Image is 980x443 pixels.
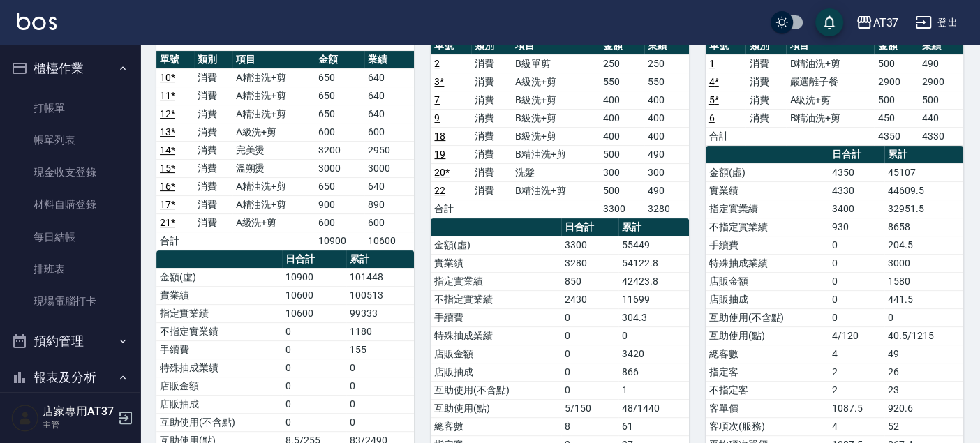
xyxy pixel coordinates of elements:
[919,54,963,73] td: 490
[431,200,471,218] td: 合計
[910,10,963,36] button: 登出
[194,87,232,105] td: 消費
[884,146,963,164] th: 累計
[561,399,618,417] td: 5/150
[471,91,512,109] td: 消費
[709,58,715,69] a: 1
[874,127,919,145] td: 4350
[434,130,445,142] a: 18
[232,68,315,87] td: A精油洗+剪
[884,181,963,200] td: 44609.5
[282,322,346,340] td: 0
[232,87,315,105] td: A精油洗+剪
[884,308,963,326] td: 0
[706,127,746,145] td: 合計
[919,37,963,55] th: 業績
[829,272,884,290] td: 0
[156,304,282,322] td: 指定實業績
[600,73,644,91] td: 550
[561,326,618,345] td: 0
[512,109,600,127] td: B級洗+剪
[745,37,786,55] th: 類別
[618,308,689,326] td: 304.3
[315,232,364,250] td: 10900
[512,145,600,163] td: B精油洗+剪
[561,308,618,326] td: 0
[11,404,39,432] img: Person
[561,254,618,272] td: 3280
[156,413,282,431] td: 互助使用(不含點)
[431,345,560,363] td: 店販金額
[315,105,364,123] td: 650
[17,13,57,30] img: Logo
[884,381,963,399] td: 23
[315,87,364,105] td: 650
[600,109,644,127] td: 400
[561,345,618,363] td: 0
[156,268,282,286] td: 金額(虛)
[815,8,843,36] button: save
[874,91,919,109] td: 500
[644,54,689,73] td: 250
[786,109,874,127] td: B精油洗+剪
[618,236,689,254] td: 55449
[434,58,440,69] a: 2
[644,91,689,109] td: 400
[156,322,282,340] td: 不指定實業績
[346,304,415,322] td: 99333
[644,181,689,200] td: 490
[745,109,786,127] td: 消費
[644,127,689,145] td: 400
[43,419,114,431] p: 主管
[431,399,560,417] td: 互助使用(點)
[600,127,644,145] td: 400
[471,37,512,55] th: 類別
[600,145,644,163] td: 500
[829,399,884,417] td: 1087.5
[561,290,618,308] td: 2430
[194,123,232,141] td: 消費
[709,112,715,123] a: 6
[315,141,364,159] td: 3200
[315,213,364,232] td: 600
[364,105,414,123] td: 640
[194,68,232,87] td: 消費
[156,51,194,69] th: 單號
[618,381,689,399] td: 1
[561,218,618,236] th: 日合計
[829,254,884,272] td: 0
[706,37,963,146] table: a dense table
[6,323,134,359] button: 預約管理
[471,73,512,91] td: 消費
[850,8,904,37] button: AT37
[829,326,884,345] td: 4/120
[194,177,232,195] td: 消費
[194,51,232,69] th: 類別
[431,37,471,55] th: 單號
[919,127,963,145] td: 4330
[919,91,963,109] td: 500
[618,363,689,381] td: 866
[364,141,414,159] td: 2950
[282,359,346,377] td: 0
[884,290,963,308] td: 441.5
[232,177,315,195] td: A精油洗+剪
[194,195,232,213] td: 消費
[346,340,415,359] td: 155
[364,159,414,177] td: 3000
[706,381,829,399] td: 不指定客
[706,363,829,381] td: 指定客
[600,200,644,218] td: 3300
[346,286,415,304] td: 100513
[282,286,346,304] td: 10600
[6,253,134,285] a: 排班表
[346,377,415,395] td: 0
[706,308,829,326] td: 互助使用(不含點)
[156,232,194,250] td: 合計
[43,405,114,419] h5: 店家專用AT37
[346,322,415,340] td: 1180
[156,377,282,395] td: 店販金額
[829,181,884,200] td: 4330
[786,91,874,109] td: A級洗+剪
[282,377,346,395] td: 0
